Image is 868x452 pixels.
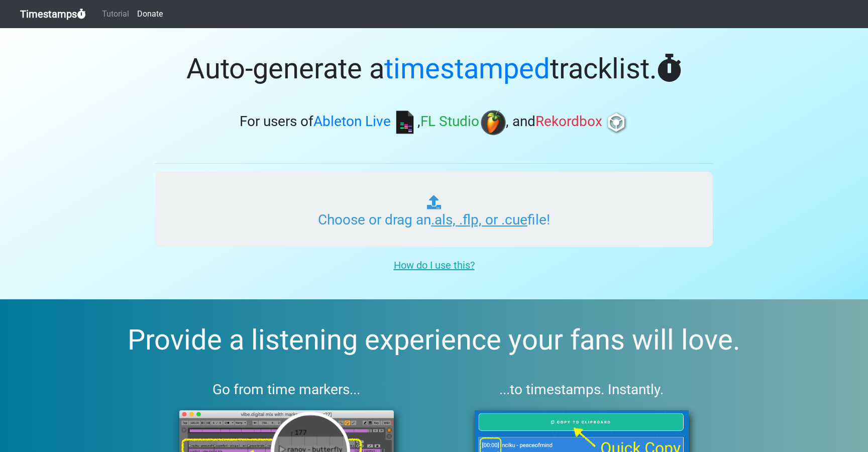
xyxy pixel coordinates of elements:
img: rb.png [604,110,629,135]
img: fl.png [481,110,506,135]
h3: ...to timestamps. Instantly. [451,381,713,398]
span: FL Studio [420,114,479,130]
span: Ableton Live [313,114,391,130]
span: Rekordbox [535,114,602,130]
a: Tutorial [98,4,133,24]
u: How do I use this? [394,259,475,271]
h3: For users of , , and [155,110,713,135]
img: ableton.png [392,110,417,135]
h2: Provide a listening experience your fans will love. [24,323,844,357]
h3: Go from time markers... [155,381,418,398]
a: Timestamps [20,4,86,24]
h1: Auto-generate a tracklist. [155,52,713,86]
span: timestamped [384,52,550,85]
a: Donate [133,4,167,24]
